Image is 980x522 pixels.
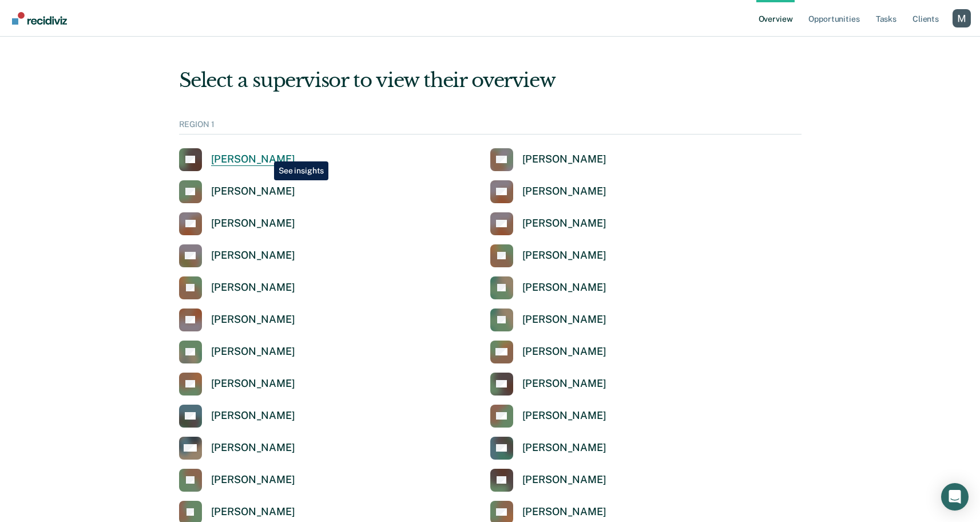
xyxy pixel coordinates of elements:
div: [PERSON_NAME] [522,409,606,422]
a: [PERSON_NAME] [179,373,295,396]
a: [PERSON_NAME] [179,341,295,363]
a: [PERSON_NAME] [490,405,606,428]
a: [PERSON_NAME] [179,244,295,267]
a: [PERSON_NAME] [179,276,295,299]
a: [PERSON_NAME] [490,180,606,203]
a: [PERSON_NAME] [179,212,295,235]
div: [PERSON_NAME] [211,473,295,487]
img: Recidiviz [12,12,67,25]
button: Profile dropdown button [953,9,971,27]
div: Open Intercom Messenger [941,483,969,511]
div: [PERSON_NAME] [211,409,295,422]
a: [PERSON_NAME] [490,212,606,235]
div: [PERSON_NAME] [211,153,295,166]
div: [PERSON_NAME] [211,281,295,294]
div: [PERSON_NAME] [522,345,606,358]
a: [PERSON_NAME] [179,405,295,428]
div: [PERSON_NAME] [211,377,295,390]
a: [PERSON_NAME] [179,309,295,331]
div: [PERSON_NAME] [522,185,606,198]
a: [PERSON_NAME] [490,276,606,299]
a: [PERSON_NAME] [179,437,295,460]
a: [PERSON_NAME] [179,180,295,203]
a: [PERSON_NAME] [179,469,295,492]
div: [PERSON_NAME] [211,313,295,326]
div: [PERSON_NAME] [211,185,295,198]
div: Select a supervisor to view their overview [179,69,802,92]
div: [PERSON_NAME] [522,441,606,454]
a: [PERSON_NAME] [179,148,295,171]
div: [PERSON_NAME] [211,345,295,358]
a: [PERSON_NAME] [490,341,606,363]
div: REGION 1 [179,120,802,135]
div: [PERSON_NAME] [522,249,606,262]
a: [PERSON_NAME] [490,148,606,171]
div: [PERSON_NAME] [522,505,606,519]
div: [PERSON_NAME] [211,441,295,454]
a: [PERSON_NAME] [490,437,606,460]
div: [PERSON_NAME] [211,505,295,519]
a: [PERSON_NAME] [490,244,606,267]
div: [PERSON_NAME] [522,473,606,487]
a: [PERSON_NAME] [490,309,606,331]
div: [PERSON_NAME] [211,249,295,262]
div: [PERSON_NAME] [522,313,606,326]
div: [PERSON_NAME] [522,217,606,230]
div: [PERSON_NAME] [522,153,606,166]
div: [PERSON_NAME] [522,377,606,390]
div: [PERSON_NAME] [211,217,295,230]
a: [PERSON_NAME] [490,469,606,492]
div: [PERSON_NAME] [522,281,606,294]
a: [PERSON_NAME] [490,373,606,396]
